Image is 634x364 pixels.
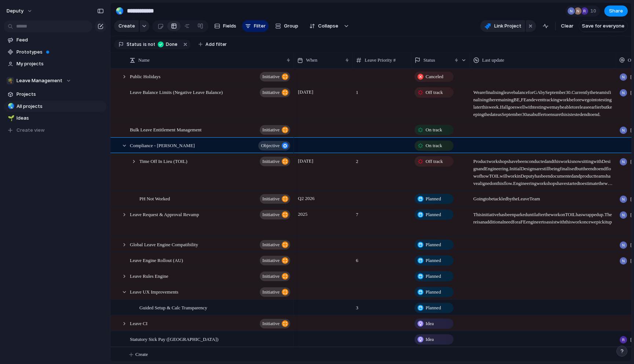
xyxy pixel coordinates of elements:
a: 🌏All projects [4,101,106,112]
span: PH Not Worked [139,194,170,203]
button: initiative [260,272,290,281]
span: Q2 2026 [296,194,316,203]
span: Last update [482,57,504,64]
span: Off track [426,158,443,165]
button: initiative [260,125,290,135]
button: isnot [142,40,156,48]
span: Planned [426,288,441,296]
button: initiative [260,256,290,265]
span: initiative [262,156,280,167]
a: Feed [4,34,106,45]
span: Ideas [17,114,104,122]
span: Fields [223,22,236,30]
span: Leave Management [17,77,62,84]
span: initiative [262,287,280,297]
span: When [306,57,317,64]
button: initiative [260,210,290,219]
a: 🌱Ideas [4,113,106,124]
span: Off track [426,89,443,96]
button: initiative [260,157,290,166]
span: is [143,41,147,48]
span: Leave Request & Approval Revamp [130,210,199,218]
span: Name [138,57,150,64]
button: Group [272,20,302,32]
button: 🌏 [114,5,125,17]
span: 2025 [296,210,309,219]
div: 🌱 [8,114,13,123]
span: Leave Engine Rollout (AU) [130,256,183,264]
span: Leave Priority # [365,57,396,64]
span: 3 [353,300,411,312]
span: initiative [262,255,280,266]
span: [DATE] [296,88,315,97]
span: initiative [262,271,280,281]
button: 🌱 [7,114,14,122]
div: 🌏 [8,102,13,110]
span: Statutory Sick Pay ([GEOGRAPHIC_DATA]) [130,335,218,343]
span: initiative [262,72,280,82]
span: Feed [17,36,104,44]
span: Guided Setup & Calc Transparency [139,303,207,312]
span: Product workshops have been conducted and this work is now sitting with Design and Engineering. I... [470,154,616,187]
span: Add filter [205,41,227,48]
span: Going to be tackled by the Leave Team [470,191,616,203]
span: 7 [353,207,411,218]
span: Leave Balance Limits (Negative Leave Balance) [130,88,223,96]
span: Link Project [494,22,521,30]
span: objective [261,141,280,151]
span: [DATE] [296,157,315,165]
span: Canceled [426,73,443,80]
span: Leave UX Improvements [130,287,178,296]
div: 🌴 [7,77,14,84]
button: initiative [260,240,290,250]
span: Planned [426,257,441,264]
span: Planned [426,241,441,248]
span: Idea [426,336,434,343]
span: We are finalising leave balance for GA by September 30. Currently the team is finalising the rema... [470,85,616,118]
span: Projects [17,91,104,98]
span: Planned [426,273,441,280]
span: Filter [254,22,266,30]
span: Idea [426,320,434,327]
span: Create [119,22,135,30]
button: Link Project [480,20,525,32]
button: initiative [260,319,290,328]
button: initiative [260,72,290,81]
span: This initiative has been parked until after the work on TOIL has wrapped up. There is an addition... [470,207,616,226]
button: Add filter [194,39,231,50]
span: On track [426,126,442,134]
button: deputy [3,5,36,17]
span: Compliance - [PERSON_NAME] [130,141,195,149]
span: Status [127,41,142,48]
span: Clear [561,22,573,30]
a: Projects [4,89,106,100]
span: Save for everyone [582,22,624,30]
span: initiative [262,87,280,98]
span: 10 [590,7,598,15]
button: Filter [242,20,269,32]
span: On track [426,142,442,149]
a: My projects [4,58,106,69]
button: initiative [260,88,290,97]
button: Collapse [305,20,342,32]
button: Fields [211,20,239,32]
button: Done [156,40,181,48]
button: Create view [4,125,106,136]
span: 2 [353,154,411,165]
span: All projects [17,103,104,110]
button: 🌴Leave Management [4,75,106,86]
span: not [147,41,155,48]
div: 🌏 [116,6,124,16]
span: Prototypes [17,48,104,56]
button: initiative [260,194,290,204]
button: Clear [558,20,576,32]
span: Planned [426,211,441,218]
span: Public Holidays [130,72,160,80]
span: Status [423,57,435,64]
span: 6 [353,253,411,264]
span: Collapse [318,22,338,30]
button: objective [258,141,290,150]
span: Leave Rules Engine [130,272,168,280]
span: deputy [7,7,23,15]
